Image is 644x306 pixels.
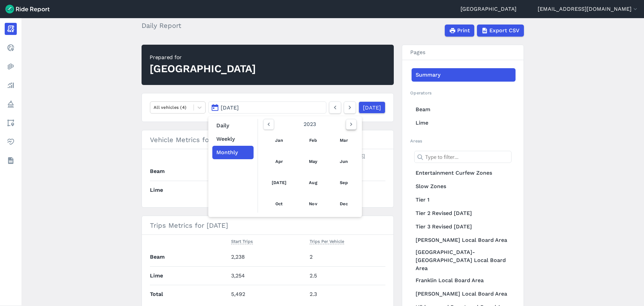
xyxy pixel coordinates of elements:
button: Daily [212,119,254,132]
a: [PERSON_NAME] Local Board Area [412,287,516,301]
a: Nov [302,196,325,212]
a: Realtime [5,42,17,54]
a: Tier 3 Revised [DATE] [412,220,516,233]
th: Lime [150,181,209,199]
a: Aug [302,175,325,191]
input: Type to filter... [414,151,512,163]
th: Beam [150,248,228,266]
button: Weekly [212,132,254,146]
th: Beam [150,162,209,181]
div: 2023 [261,119,359,130]
th: Lime [150,266,228,285]
button: Print [445,25,474,37]
h2: Operators [410,90,516,96]
a: [PERSON_NAME] Local Board Area [412,233,516,247]
td: 5,492 [228,285,307,303]
td: 2.3 [307,285,385,303]
a: Analyze [5,79,17,91]
div: Prepared for [150,53,256,61]
h3: Pages [402,45,524,60]
button: Start Trips [231,237,253,246]
a: Jun [332,154,355,170]
td: 2,238 [228,248,307,266]
span: Export CSV [489,27,520,35]
a: Health [5,136,17,148]
span: Start Trips [231,237,253,244]
h3: Vehicle Metrics for [DATE] [142,130,393,149]
button: [EMAIL_ADDRESS][DOMAIN_NAME] [538,5,639,13]
a: [GEOGRAPHIC_DATA] [461,5,517,13]
span: Trips Per Vehicle [310,237,344,244]
button: Export CSV [477,25,524,37]
a: Slow Zones [412,180,516,193]
img: Ride Report [5,5,50,13]
h2: Daily Report [142,20,185,31]
a: Policy [5,98,17,110]
td: 2.5 [307,266,385,285]
a: [DATE] [264,175,294,191]
a: Areas [5,117,17,129]
button: Trips Per Vehicle [310,237,344,246]
a: [DATE] [359,101,385,114]
a: Tier 2 Revised [DATE] [412,207,516,220]
a: Oct [264,196,294,212]
a: Datasets [5,155,17,167]
a: Beam [412,103,516,116]
a: [GEOGRAPHIC_DATA]-[GEOGRAPHIC_DATA] Local Board Area [412,247,516,274]
a: Summary [412,68,516,82]
span: [DATE] [221,104,239,111]
a: Lime [412,116,516,130]
a: Tier 1 [412,193,516,207]
a: Report [5,23,17,35]
a: Sep [332,175,355,191]
a: Apr [264,154,294,170]
td: 3,254 [228,266,307,285]
th: Total [150,285,228,303]
a: Entertainment Curfew Zones [412,166,516,180]
a: Feb [302,132,325,148]
div: [GEOGRAPHIC_DATA] [150,61,256,76]
span: Print [457,27,470,35]
a: Franklin Local Board Area [412,274,516,287]
a: May [302,154,325,170]
a: Jan [264,132,294,148]
a: Mar [332,132,355,148]
td: 2 [307,248,385,266]
a: Dec [332,196,355,212]
a: Heatmaps [5,60,17,73]
h3: Trips Metrics for [DATE] [142,216,393,235]
button: [DATE] [208,101,326,114]
button: Monthly [212,146,254,159]
h2: Areas [410,138,516,144]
